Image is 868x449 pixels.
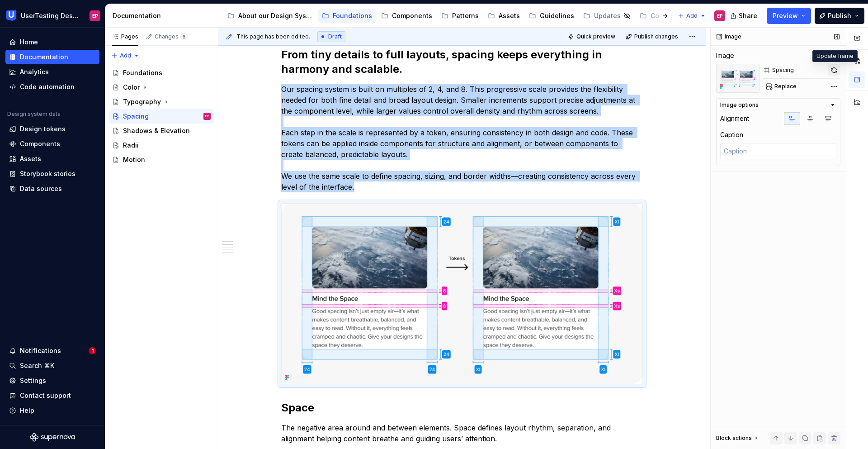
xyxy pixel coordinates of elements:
div: Motion [123,155,145,164]
span: 6 [180,33,188,40]
div: UserTesting Design System [21,11,79,20]
a: Radii [108,138,214,153]
a: Color [108,80,214,95]
a: Data sources [5,182,99,196]
button: Preview [767,8,811,24]
div: Guidelines [540,11,574,20]
div: Color [123,83,140,92]
div: Page tree [224,7,673,25]
span: Add [686,12,698,19]
div: Contact support [20,391,71,400]
a: Guidelines [525,9,578,23]
p: Our spacing system is built on multiples of 2, 4, and 8. This progressive scale provides the flex... [281,84,643,192]
div: EP [92,12,98,19]
div: Settings [20,376,46,385]
div: Components [392,11,432,20]
span: Draft [328,33,342,40]
a: Composable Patterns [636,9,732,23]
a: Analytics [5,65,99,79]
div: EP [717,12,723,19]
a: Foundations [318,9,376,23]
div: Page tree [108,66,214,167]
span: This page has been edited. [236,33,310,40]
div: Code automation [20,82,75,91]
div: Image options [720,101,759,109]
div: Image [716,51,734,60]
button: UserTesting Design SystemEP [2,6,103,25]
div: Shadows & Elevation [123,126,190,135]
h2: From tiny details to full layouts, spacing keeps everything in harmony and scalable. [281,48,643,76]
button: Replace [763,80,801,93]
div: Components [20,139,60,148]
a: Components [377,9,436,23]
div: Storybook stories [20,169,75,178]
div: Home [20,38,38,47]
button: Publish [815,8,864,24]
div: Pages [112,33,138,40]
img: 135278f6-d36c-4530-b449-a39137a7ab67.png [282,204,642,384]
div: Changes [155,33,188,40]
div: Caption [720,130,743,139]
button: Notifications1 [5,344,99,358]
a: Components [5,137,99,151]
svg: Supernova Logo [30,433,75,442]
button: Help [5,403,99,418]
img: 135278f6-d36c-4530-b449-a39137a7ab67.png [716,64,759,93]
p: The negative area around and between elements. Space defines layout rhythm, separation, and align... [281,422,643,444]
div: Block actions [716,432,760,444]
a: Storybook stories [5,167,99,181]
span: Share [739,11,757,20]
a: Design tokens [5,122,99,136]
div: Foundations [333,11,372,20]
a: SpacingEP [108,109,214,124]
div: Alignment [720,114,749,123]
div: Notifications [20,346,61,355]
span: Add [120,52,131,59]
div: Assets [20,154,41,163]
button: Add [108,49,142,62]
div: Updates [594,11,621,20]
button: Share [726,8,763,24]
button: Search ⌘K [5,358,99,373]
div: Analytics [20,67,49,76]
a: Foundations [108,66,214,80]
div: Help [20,406,34,415]
div: Assets [499,11,520,20]
button: Publish changes [623,30,682,43]
span: Replace [774,83,797,90]
div: Data sources [20,184,62,193]
span: Publish changes [634,33,678,40]
span: Preview [773,11,798,20]
div: Search ⌘K [20,361,54,370]
div: Radii [123,141,139,150]
div: Design system data [7,110,61,118]
div: Documentation [113,11,214,20]
h2: Space [281,401,643,415]
a: Home [5,35,99,49]
div: About our Design System [238,11,313,20]
div: Design tokens [20,124,66,134]
div: EP [205,112,209,121]
div: Block actions [716,435,752,442]
a: Settings [5,373,99,388]
a: Updates [580,9,634,23]
a: Patterns [438,9,482,23]
a: Shadows & Elevation [108,124,214,138]
div: Spacing [123,112,149,121]
a: Code automation [5,80,99,94]
div: Patterns [452,11,479,20]
button: Add [675,10,709,22]
button: Quick preview [565,30,619,43]
div: Spacing [772,67,794,74]
a: Assets [484,9,524,23]
span: Publish [828,11,851,20]
button: Contact support [5,388,99,403]
span: Quick preview [576,33,615,40]
button: Image options [720,101,836,109]
a: Assets [5,152,99,166]
a: Typography [108,95,214,109]
img: 41adf70f-fc1c-4662-8e2d-d2ab9c673b1b.png [6,10,17,21]
div: Typography [123,97,161,106]
div: Foundations [123,68,162,77]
